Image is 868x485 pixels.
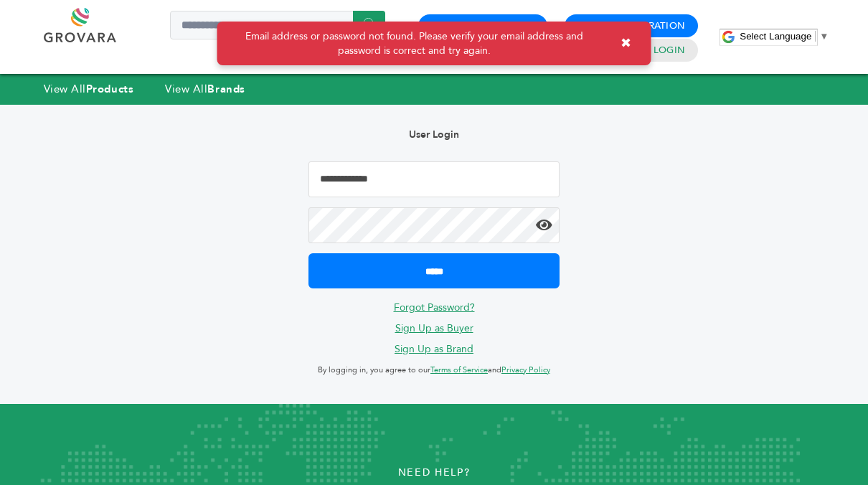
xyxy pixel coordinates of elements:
[308,161,560,197] input: Email Address
[819,31,829,42] span: ▼
[395,342,473,356] a: Sign Up as Brand
[610,29,642,58] button: ✖
[654,44,685,57] a: Login
[207,82,245,96] strong: Brands
[395,321,473,335] a: Sign Up as Buyer
[740,31,811,42] span: Select Language
[86,82,133,96] strong: Products
[815,31,816,42] span: ​
[501,364,550,375] a: Privacy Policy
[577,19,685,32] a: Brand Registration
[430,364,488,375] a: Terms of Service
[165,82,245,96] a: View AllBrands
[394,301,475,314] a: Forgot Password?
[740,31,829,42] a: Select Language​
[409,128,459,141] b: User Login
[170,11,385,39] input: Search a product or brand...
[308,362,560,379] p: By logging in, you agree to our and
[227,29,603,57] span: Email address or password not found. Please verify your email address and password is correct and...
[44,82,134,96] a: View AllProducts
[308,207,560,243] input: Password
[431,19,535,32] a: Buyer Registration
[44,462,825,484] p: Need Help?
